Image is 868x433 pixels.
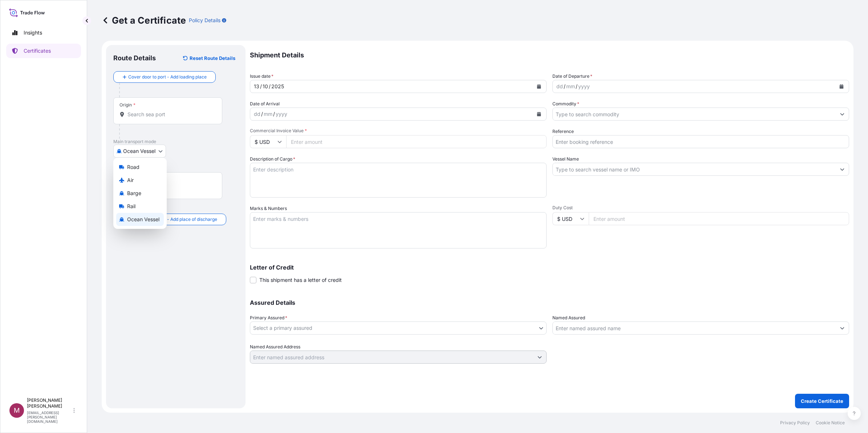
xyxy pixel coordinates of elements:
[127,111,213,118] input: Origin
[552,100,579,108] label: Commodity
[589,212,849,225] input: Enter amount
[795,394,849,408] button: Create Certificate
[127,203,135,210] span: Rail
[250,45,849,65] p: Shipment Details
[836,321,849,335] button: Show suggestions
[24,29,42,36] p: Insights
[286,135,547,148] input: Enter amount
[123,147,155,155] span: Ocean Vessel
[113,158,167,229] div: Select transport
[552,314,585,321] label: Named Assured
[836,108,849,121] button: Show suggestions
[565,82,576,91] div: month,
[113,71,216,83] button: Cover door to port - Add loading place
[127,186,213,193] input: Destination
[127,190,141,197] span: Barge
[564,82,565,91] div: /
[552,128,574,135] label: Reference
[127,216,159,223] span: Ocean Vessel
[127,163,139,171] span: Road
[250,73,273,80] span: Issue date
[836,81,847,92] button: Calendar
[250,205,287,212] label: Marks & Numbers
[556,82,564,91] div: day,
[14,407,20,414] span: M
[261,110,263,118] div: /
[552,73,592,80] span: Date of Departure
[250,264,849,270] p: Letter of Credit
[27,397,72,409] p: [PERSON_NAME] [PERSON_NAME]
[190,54,235,62] p: Reset Route Details
[119,102,135,108] div: Origin
[801,397,843,405] p: Create Certificate
[259,276,342,284] span: This shipment has a letter of credit
[576,82,577,91] div: /
[253,110,261,118] div: day,
[128,73,207,81] span: Cover door to port - Add loading place
[275,110,288,118] div: year,
[128,216,217,223] span: Cover port to door - Add place of discharge
[250,128,547,134] span: Commercial Invoice Value
[113,214,226,225] button: Cover port to door - Add place of discharge
[553,321,836,335] input: Assured Name
[189,17,220,24] p: Policy Details
[250,314,287,321] span: Primary Assured
[553,163,836,176] input: Type to search vessel name or IMO
[250,351,533,364] input: Named Assured Address
[533,351,546,364] button: Show suggestions
[253,324,312,332] span: Select a primary assured
[271,82,285,91] div: year,
[179,52,238,64] button: Reset Route Details
[577,82,591,91] div: year,
[250,100,280,108] span: Date of Arrival
[552,205,849,211] span: Duty Cost
[263,110,273,118] div: month,
[262,82,269,91] div: month,
[552,135,849,148] input: Enter booking reference
[24,47,51,54] p: Certificates
[552,155,579,163] label: Vessel Name
[6,44,81,58] a: Certificates
[250,343,300,351] label: Named Assured Address
[816,420,845,426] a: Cookie Notice
[113,139,238,145] p: Main transport mode
[127,177,134,184] span: Air
[260,82,262,91] div: /
[836,163,849,176] button: Show suggestions
[269,82,271,91] div: /
[273,110,275,118] div: /
[533,108,545,120] button: Calendar
[27,410,72,424] p: [EMAIL_ADDRESS][PERSON_NAME][DOMAIN_NAME]
[780,420,810,426] a: Privacy Policy
[113,145,166,158] button: Select transport
[102,15,186,26] p: Get a Certificate
[533,81,545,92] button: Calendar
[6,25,81,40] a: Insights
[250,300,849,305] p: Assured Details
[253,82,260,91] div: day,
[250,321,547,335] button: Select a primary assured
[113,54,156,62] p: Route Details
[250,155,295,163] label: Description of Cargo
[553,108,836,121] input: Type to search commodity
